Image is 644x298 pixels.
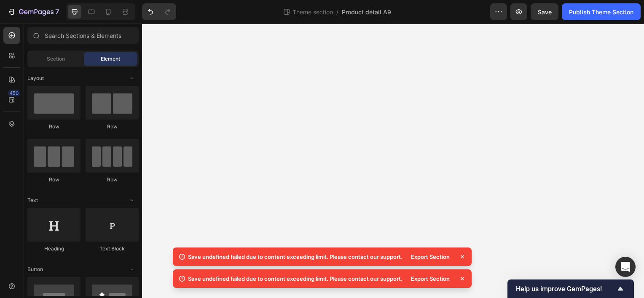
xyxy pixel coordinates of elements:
iframe: Design area [142,24,644,298]
span: Save [538,8,552,16]
div: Save undefined failed due to content exceeding limit. Please contact our support. [188,253,402,261]
p: 7 [55,7,59,17]
span: Layout [27,74,44,82]
div: Row [27,176,80,184]
div: Row [86,176,139,184]
span: Toggle open [125,194,139,207]
span: Help us improve GemPages! [516,285,615,293]
div: Heading [27,245,80,253]
span: Theme section [291,8,335,16]
span: Element [101,55,120,63]
div: Save undefined failed due to content exceeding limit. Please contact our support. [188,274,402,283]
input: Search Sections & Elements [27,27,139,44]
span: Text [27,197,38,204]
button: Show survey - Help us improve GemPages! [516,284,625,294]
div: Export Section [406,251,455,263]
div: Row [86,123,139,130]
div: Undo/Redo [142,3,176,20]
span: Button [27,266,43,273]
button: 7 [3,3,63,20]
div: Export Section [406,273,455,285]
span: Product détail A9 [342,8,391,16]
div: Open Intercom Messenger [615,257,636,277]
button: Publish Theme Section [562,3,641,20]
div: 450 [8,90,20,96]
button: Save [531,3,558,20]
span: Toggle open [125,263,139,276]
span: Section [47,55,65,63]
div: Row [27,123,80,130]
span: Toggle open [125,72,139,85]
div: Text Block [86,245,139,253]
div: Publish Theme Section [569,8,633,16]
span: / [336,8,338,16]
